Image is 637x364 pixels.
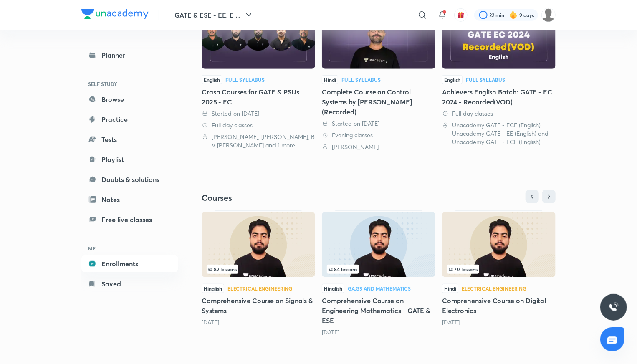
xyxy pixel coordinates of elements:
div: GA,GS and Mathematics [348,286,411,291]
span: English [202,75,222,84]
div: Achievers English Batch: GATE - EC 2024 - Recorded(VOD) [442,87,556,107]
img: Thumbnail [442,4,556,69]
div: Comprehensive Course on Engineering Mathematics - GATE & ESE [322,210,435,336]
div: Full day classes [442,109,556,118]
img: Thumbnail [322,4,435,69]
div: infosection [447,265,551,274]
div: Unacademy GATE - ECE (English), Unacademy GATE - EE (English) and Unacademy GATE - ECE (English) [442,121,556,146]
h5: Comprehensive Course on Signals & Systems [202,296,315,316]
a: Enrollments [81,255,178,272]
div: Comprehensive Course on Signals & Systems [202,210,315,326]
img: ttu [609,302,619,312]
span: Hinglish [202,284,224,293]
div: Full Syllabus [341,77,381,82]
a: Planner [81,47,178,63]
div: Comprehensive Course on Digital Electronics [442,210,556,326]
div: Crash Courses for GATE & PSUs 2025 - EC [202,87,315,107]
h6: ME [81,241,178,255]
a: Company Logo [81,9,149,21]
div: Complete Course on Control Systems by [PERSON_NAME] (Recorded) [322,87,435,117]
div: infosection [207,265,310,274]
img: Thumbnail [442,212,556,277]
div: Evening classes [322,131,435,139]
a: Free live classes [81,211,178,228]
h5: Comprehensive Course on Engineering Mathematics - GATE & ESE [322,296,435,326]
h4: Courses [202,192,379,203]
h6: SELF STUDY [81,77,178,91]
div: Electrical Engineering [462,286,526,291]
div: infosection [327,265,430,274]
div: Full Syllabus [466,77,505,82]
div: Started on 28 Sep 2024 [202,109,315,118]
span: 82 lessons [208,267,237,272]
span: English [442,75,463,84]
span: 70 lessons [449,267,478,272]
span: Hinglish [322,284,344,293]
a: Browse [81,91,178,108]
div: infocontainer [447,265,551,274]
div: Manoj Singh Chauhan, Shishir Kumar Das, B V Reddy and 1 more [202,133,315,149]
div: infocontainer [327,265,430,274]
span: Hindi [442,284,458,293]
a: Saved [81,276,178,292]
div: left [207,265,310,274]
div: Started on 13 Apr 2022 [322,119,435,128]
img: Thumbnail [202,212,315,277]
a: Tests [81,131,178,148]
button: avatar [454,8,468,22]
div: 1 year ago [202,318,315,326]
a: Playlist [81,151,178,168]
div: Electrical Engineering [227,286,292,291]
button: GATE & ESE - EE, E ... [169,7,259,23]
img: Thumbnail [322,212,435,277]
img: avatar [457,11,465,19]
div: 2 years ago [322,328,435,336]
div: Siddharth Sabharwal [322,143,435,151]
a: Doubts & solutions [81,171,178,188]
div: Full day classes [202,121,315,129]
div: Full Syllabus [225,77,265,82]
a: Practice [81,111,178,128]
img: Company Logo [81,9,149,19]
div: infocontainer [207,265,310,274]
img: Thumbnail [202,4,315,69]
span: 84 lessons [329,267,357,272]
a: Notes [81,191,178,208]
img: streak [509,11,518,19]
div: 3 years ago [442,318,556,326]
img: Rahul KD [541,8,556,22]
div: left [447,265,551,274]
span: Hindi [322,75,338,84]
div: left [327,265,430,274]
h5: Comprehensive Course on Digital Electronics [442,296,556,316]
